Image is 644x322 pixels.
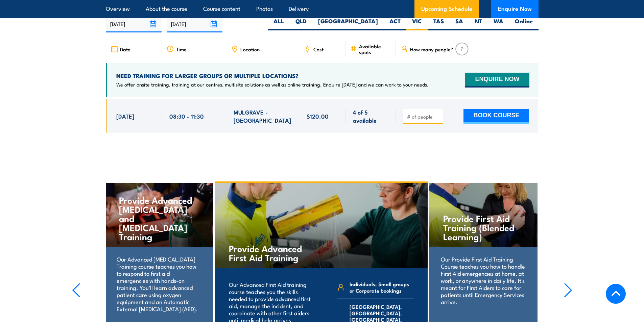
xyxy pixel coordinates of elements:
span: Cost [313,46,324,52]
input: # of people [407,113,441,120]
span: Available spots [359,43,391,55]
span: How many people? [410,46,453,52]
span: MULGRAVE - [GEOGRAPHIC_DATA] [234,108,292,124]
h4: Provide First Aid Training (Blended Learning) [443,214,523,241]
span: Time [176,46,187,52]
label: Online [509,17,539,30]
h4: Provide Advanced [MEDICAL_DATA] and [MEDICAL_DATA] Training [119,195,199,241]
label: QLD [290,17,312,30]
label: WA [488,17,509,30]
label: ACT [384,17,406,30]
span: Individuals, Small groups or Corporate bookings [350,281,414,294]
label: NT [469,17,488,30]
span: $120.00 [307,112,329,120]
label: SA [450,17,469,30]
span: Location [240,46,260,52]
label: TAS [428,17,450,30]
h4: NEED TRAINING FOR LARGER GROUPS OR MULTIPLE LOCATIONS? [116,72,429,79]
label: [GEOGRAPHIC_DATA] [312,17,384,30]
span: [DATE] [116,112,134,120]
button: BOOK COURSE [463,109,529,124]
span: 4 of 5 available [353,108,388,124]
span: 08:30 - 11:30 [169,112,204,120]
input: From date [106,15,162,32]
button: ENQUIRE NOW [465,73,529,88]
h4: Provide Advanced First Aid Training [229,244,308,262]
input: To date [167,15,222,32]
p: Our Provide First Aid Training Course teaches you how to handle First Aid emergencies at home, at... [441,255,526,305]
label: VIC [406,17,428,30]
label: ALL [268,17,290,30]
p: Our Advanced [MEDICAL_DATA] Training course teaches you how to respond to first aid emergencies w... [117,255,201,312]
p: We offer onsite training, training at our centres, multisite solutions as well as online training... [116,81,429,88]
span: Date [120,46,130,52]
